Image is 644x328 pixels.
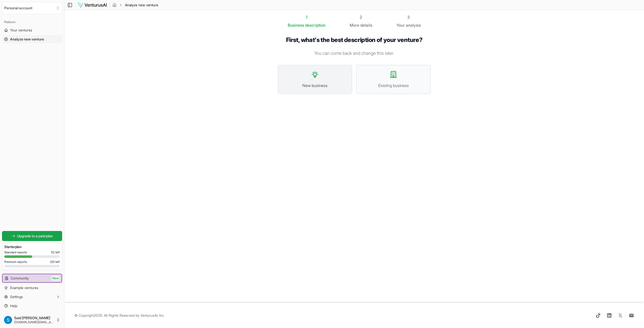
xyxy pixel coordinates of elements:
img: logo [78,2,107,8]
span: New business [283,82,347,88]
button: Select an organization [2,2,62,14]
div: 3 [396,14,421,20]
span: Example ventures [10,285,38,290]
a: Example ventures [2,284,62,292]
span: Analyze new venture [10,37,44,42]
span: Existing business [362,82,425,88]
div: 2 [350,14,372,20]
span: 1 / 2 left [51,250,60,254]
a: VenturusAI, Inc [140,313,164,317]
button: Said [PERSON_NAME][DOMAIN_NAME][EMAIL_ADDRESS][DOMAIN_NAME] [2,314,62,326]
span: Community [11,276,29,281]
span: analysis [406,23,421,28]
div: Platform [2,18,62,26]
span: Your ventures [10,28,32,33]
span: Business [288,22,304,28]
span: New [51,276,60,281]
nav: breadcrumb [112,3,158,8]
span: 0 / 0 left [50,260,60,264]
img: ACg8ocKYv6KiKws6flaN1eD4cyNFdrqy6xfqFPe-Z3waS_1jvpyI1w=s96-c [4,316,12,324]
span: Standard reports [4,250,27,254]
button: Existing business [356,65,431,94]
span: Settings [10,294,23,299]
p: You can come back and change this later. [278,50,431,57]
a: Analyze new venture [2,35,62,43]
span: [DOMAIN_NAME][EMAIL_ADDRESS][DOMAIN_NAME] [14,320,54,324]
a: Help [2,302,62,310]
h1: First, what's the best description of your venture? [278,36,431,44]
button: Settings [2,293,62,301]
a: Your ventures [2,26,62,34]
a: Upgrade to a paid plan [2,231,62,241]
span: Analyze new venture [125,3,158,8]
span: © Copyright 2025 . All Rights Reserved by . [74,313,165,318]
span: Said [PERSON_NAME] [14,316,54,320]
span: Your [396,22,405,28]
button: New business [278,65,352,94]
span: details [360,23,372,28]
h3: Starter plan [4,244,60,249]
span: More [350,22,359,28]
span: description [305,23,326,28]
span: Premium reports [4,260,27,264]
a: CommunityNew [3,274,62,282]
div: 1 [288,14,326,20]
span: Upgrade to a paid plan [17,233,53,239]
span: Help [10,303,17,308]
